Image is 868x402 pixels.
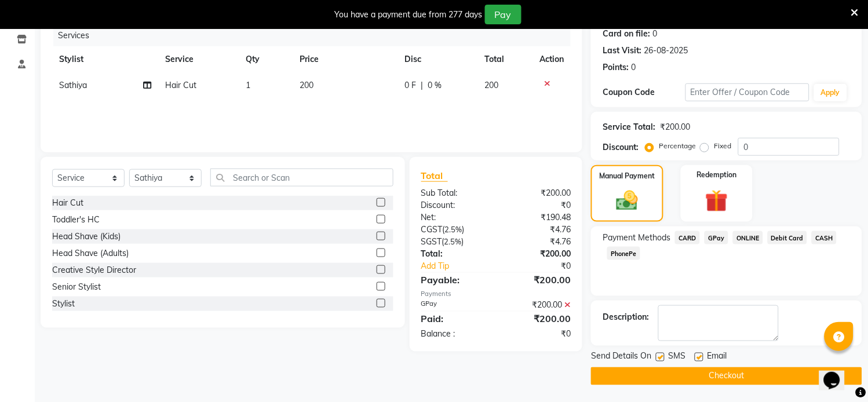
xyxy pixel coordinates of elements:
[421,236,442,247] span: SGST
[603,61,629,74] div: Points:
[239,46,293,72] th: Qty
[413,224,496,236] div: ( )
[52,298,75,310] div: Stylist
[707,350,727,365] span: Email
[52,231,121,243] div: Head Shave (Kids)
[768,231,808,244] span: Debit Card
[610,188,644,213] img: _cash.svg
[444,237,462,246] span: 2.5%
[533,46,571,72] th: Action
[496,236,579,248] div: ₹4.76
[668,350,685,365] span: SMS
[59,80,87,90] span: Sathiya
[404,79,416,92] span: 0 F
[496,312,579,326] div: ₹200.00
[413,260,510,272] a: Add Tip
[603,141,639,154] div: Discount:
[714,141,731,151] label: Fixed
[607,247,640,260] span: PhonePe
[413,211,496,224] div: Net:
[496,187,579,199] div: ₹200.00
[52,197,83,209] div: Hair Cut
[52,281,101,293] div: Senior Stylist
[675,231,700,244] span: CARD
[705,231,728,244] span: GPay
[814,84,847,101] button: Apply
[246,80,251,90] span: 1
[591,367,862,385] button: Checkout
[421,79,423,92] span: |
[421,170,448,182] span: Total
[52,214,100,226] div: Toddler's HC
[413,299,496,311] div: GPay
[496,248,579,260] div: ₹200.00
[603,232,670,244] span: Payment Methods
[210,169,393,187] input: Search or Scan
[413,273,496,287] div: Payable:
[698,187,735,215] img: _gift.svg
[413,199,496,211] div: Discount:
[496,273,579,287] div: ₹200.00
[335,9,483,21] div: You have a payment due from 277 days
[413,236,496,248] div: ( )
[52,247,129,260] div: Head Shave (Adults)
[812,231,837,244] span: CASH
[652,28,657,40] div: 0
[496,299,579,311] div: ₹200.00
[819,356,856,390] iframe: chat widget
[600,171,655,181] label: Manual Payment
[591,350,651,365] span: Send Details On
[53,25,579,46] div: Services
[158,46,239,72] th: Service
[603,86,685,98] div: Coupon Code
[603,311,649,323] div: Description:
[685,83,809,101] input: Enter Offer / Coupon Code
[510,260,579,272] div: ₹0
[413,248,496,260] div: Total:
[603,28,650,40] div: Card on file:
[644,45,688,57] div: 26-08-2025
[413,328,496,340] div: Balance :
[445,225,462,234] span: 2.5%
[421,224,443,235] span: CGST
[631,61,636,74] div: 0
[52,46,158,72] th: Stylist
[496,328,579,340] div: ₹0
[413,312,496,326] div: Paid:
[733,231,763,244] span: ONLINE
[603,121,655,133] div: Service Total:
[421,289,571,299] div: Payments
[165,80,196,90] span: Hair Cut
[52,264,136,276] div: Creative Style Director
[660,121,690,133] div: ₹200.00
[293,46,398,72] th: Price
[496,211,579,224] div: ₹190.48
[428,79,442,92] span: 0 %
[696,170,736,180] label: Redemption
[496,224,579,236] div: ₹4.76
[485,80,499,90] span: 200
[413,187,496,199] div: Sub Total:
[478,46,533,72] th: Total
[603,45,641,57] div: Last Visit:
[659,141,696,151] label: Percentage
[300,80,314,90] span: 200
[485,5,521,24] button: Pay
[397,46,477,72] th: Disc
[496,199,579,211] div: ₹0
